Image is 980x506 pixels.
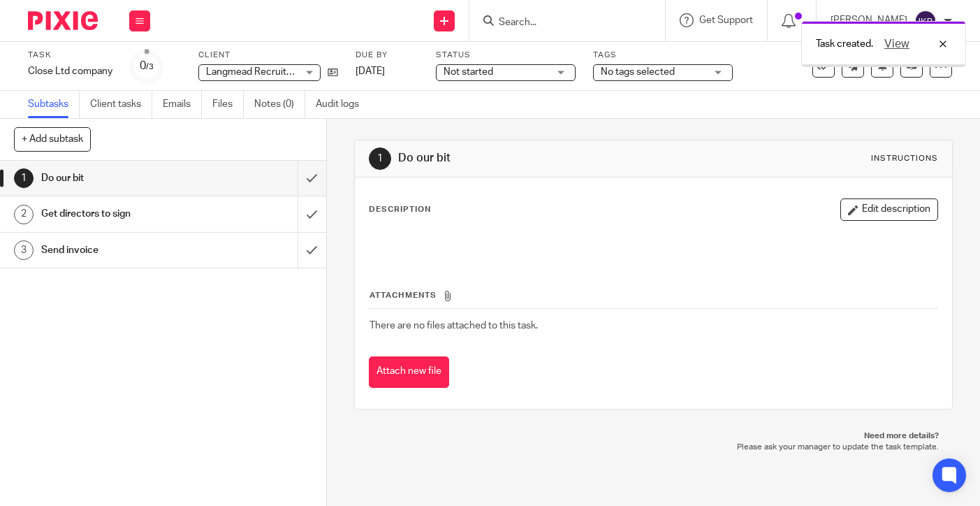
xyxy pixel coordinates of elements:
[14,205,34,224] div: 2
[370,321,538,331] span: There are no files attached to this task.
[398,151,683,166] h1: Do our bit
[14,240,34,260] div: 3
[254,91,305,118] a: Notes (0)
[90,91,152,118] a: Client tasks
[140,58,154,74] div: 0
[14,127,91,151] button: + Add subtask
[368,431,939,442] p: Need more details?
[880,36,914,52] button: View
[436,50,576,61] label: Status
[444,67,493,77] span: Not started
[840,198,938,221] button: Edit description
[871,153,938,164] div: Instructions
[28,50,112,61] label: Task
[816,37,873,51] p: Task created.
[41,203,203,224] h1: Get directors to sign
[369,147,391,170] div: 1
[356,66,385,76] span: [DATE]
[41,240,203,261] h1: Send invoice
[368,442,939,453] p: Please ask your manager to update the task template.
[28,11,98,30] img: Pixie
[369,356,449,388] button: Attach new file
[41,168,203,189] h1: Do our bit
[206,67,341,77] span: Langmead Recruitment UK Ltd
[369,204,431,215] p: Description
[163,91,202,118] a: Emails
[370,291,437,299] span: Attachments
[28,91,80,118] a: Subtasks
[601,67,675,77] span: No tags selected
[316,91,370,118] a: Audit logs
[28,64,112,78] div: Close Ltd company
[914,10,937,32] img: svg%3E
[356,50,418,61] label: Due by
[146,63,154,71] small: /3
[198,50,338,61] label: Client
[14,168,34,188] div: 1
[212,91,244,118] a: Files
